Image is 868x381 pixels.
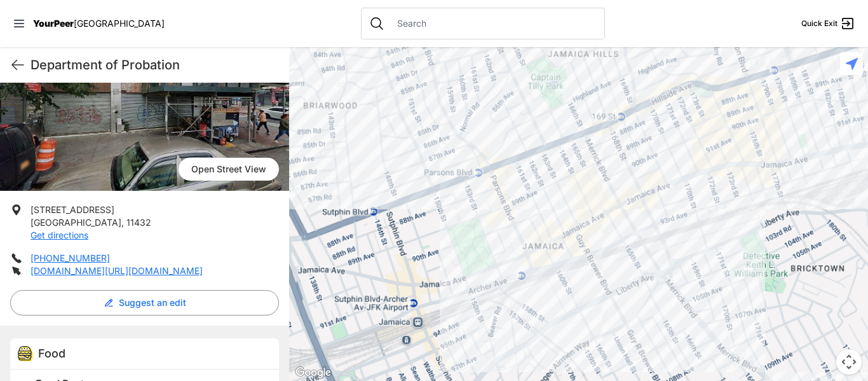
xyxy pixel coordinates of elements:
span: [STREET_ADDRESS] [31,204,114,215]
input: Search [390,17,597,30]
h1: Department of Probation [31,56,279,74]
a: Open Street View [179,158,279,181]
button: Map camera controls [836,349,862,375]
span: , [121,217,124,228]
div: Jamaica Site - Main Office [289,47,868,381]
span: 11432 [126,217,151,228]
span: YourPeer [33,18,74,29]
span: [GEOGRAPHIC_DATA] [31,217,121,228]
a: Open this area in Google Maps (opens a new window) [292,364,334,381]
a: [PHONE_NUMBER] [31,253,110,263]
span: Suggest an edit [119,296,186,309]
a: [DOMAIN_NAME][URL][DOMAIN_NAME] [31,265,203,276]
img: Google [292,364,334,381]
button: Suggest an edit [10,290,279,315]
a: YourPeer[GEOGRAPHIC_DATA] [33,20,165,27]
span: Food [38,347,65,360]
span: [GEOGRAPHIC_DATA] [74,18,165,29]
a: Get directions [31,230,88,240]
a: Quick Exit [801,16,855,31]
span: Quick Exit [801,18,837,29]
